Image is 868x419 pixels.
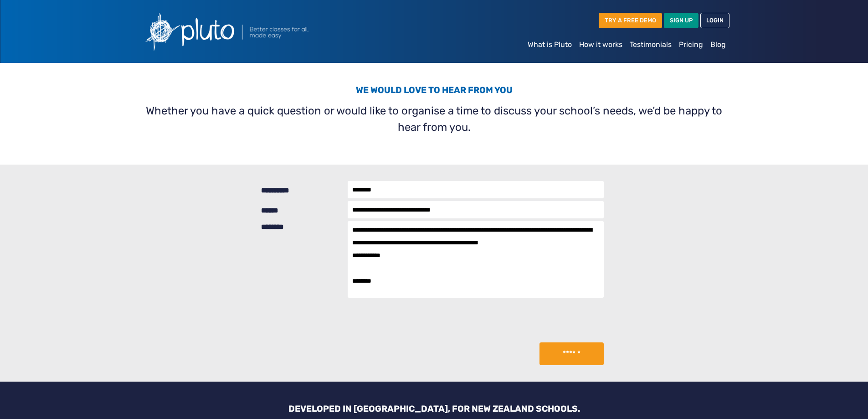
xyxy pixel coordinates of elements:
a: What is Pluto [524,36,575,54]
a: Testimonials [626,36,675,54]
a: TRY A FREE DEMO [599,13,662,28]
a: How it works [575,36,626,54]
p: Whether you have a quick question or would like to organise a time to discuss your school’s needs... [144,103,724,135]
a: Pricing [675,36,707,54]
a: LOGIN [700,13,729,28]
img: Pluto logo with the text Better classes for all, made easy [139,7,358,56]
h3: We would love to hear from you [144,85,724,99]
a: SIGN UP [664,13,699,28]
h3: DEVELOPED IN [GEOGRAPHIC_DATA], FOR NEW ZEALAND SCHOOLS. [281,403,587,414]
a: Blog [707,36,729,54]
